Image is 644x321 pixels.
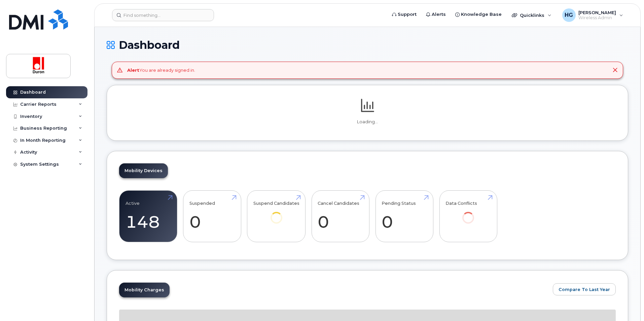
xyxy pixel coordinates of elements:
div: You are already signed in. [127,67,195,73]
a: Data Conflicts [445,194,491,233]
p: Loading... [119,119,616,125]
h1: Dashboard [107,39,628,51]
a: Cancel Candidates 0 [318,194,363,238]
a: Active 148 [126,194,171,238]
a: Mobility Charges [119,283,170,297]
span: Compare To Last Year [559,286,610,293]
a: Suspended 0 [189,194,235,238]
strong: Alert [127,67,139,73]
a: Mobility Devices [119,163,168,178]
button: Compare To Last Year [553,283,616,295]
a: Suspend Candidates [253,194,299,233]
a: Pending Status 0 [382,194,427,238]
